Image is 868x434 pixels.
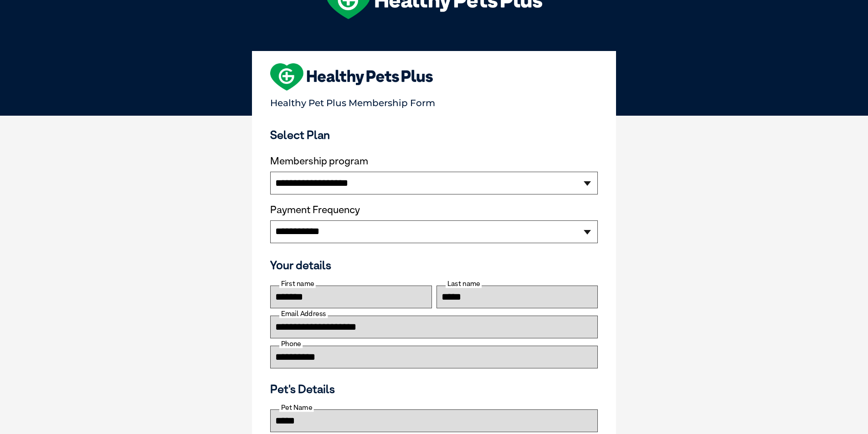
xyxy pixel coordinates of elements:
[270,128,598,142] h3: Select Plan
[279,280,316,288] label: First name
[270,155,598,167] label: Membership program
[446,280,482,288] label: Last name
[279,310,328,318] label: Email Address
[279,340,303,348] label: Phone
[267,382,601,396] h3: Pet's Details
[270,63,433,91] img: heart-shape-hpp-logo-large.png
[270,258,598,272] h3: Your details
[270,204,360,216] label: Payment Frequency
[270,93,598,108] p: Healthy Pet Plus Membership Form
